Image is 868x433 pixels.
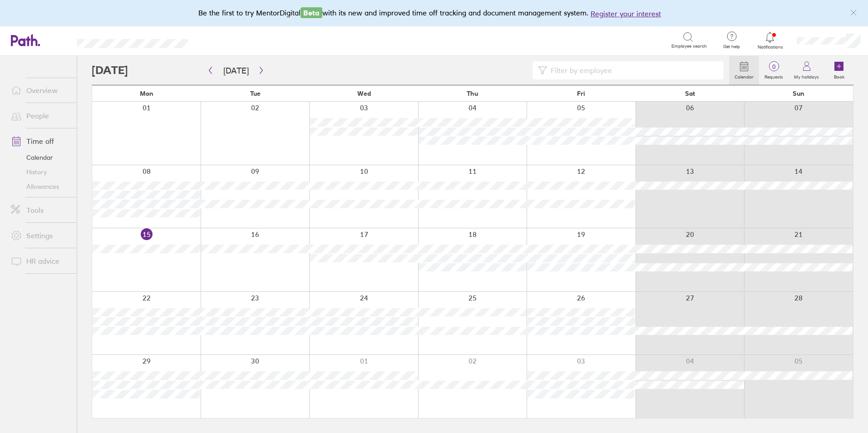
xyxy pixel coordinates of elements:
[577,90,585,97] span: Fri
[4,132,77,150] a: Time off
[789,72,824,80] label: My holidays
[250,90,261,97] span: Tue
[729,72,759,80] label: Calendar
[4,201,77,219] a: Tools
[755,44,785,50] span: Notifications
[685,90,695,97] span: Sat
[4,107,77,125] a: People
[591,8,661,19] button: Register your interest
[755,31,785,50] a: Notifications
[824,56,853,85] a: Book
[4,252,77,270] a: HR advice
[198,7,670,19] div: Be the first to try MentorDigital with its new and improved time off tracking and document manage...
[4,165,77,179] a: History
[759,56,789,85] a: 0Requests
[759,72,789,80] label: Requests
[789,56,824,85] a: My holidays
[793,90,804,97] span: Sun
[547,62,718,79] input: Filter by employee
[301,7,322,18] span: Beta
[212,36,236,44] div: Search
[357,90,371,97] span: Wed
[759,63,789,70] span: 0
[829,72,850,80] label: Book
[216,63,256,78] button: [DATE]
[4,150,77,165] a: Calendar
[729,56,759,85] a: Calendar
[717,44,746,49] span: Get help
[671,44,707,49] span: Employee search
[140,90,153,97] span: Mon
[4,179,77,194] a: Allowances
[467,90,478,97] span: Thu
[4,226,77,245] a: Settings
[4,81,77,99] a: Overview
